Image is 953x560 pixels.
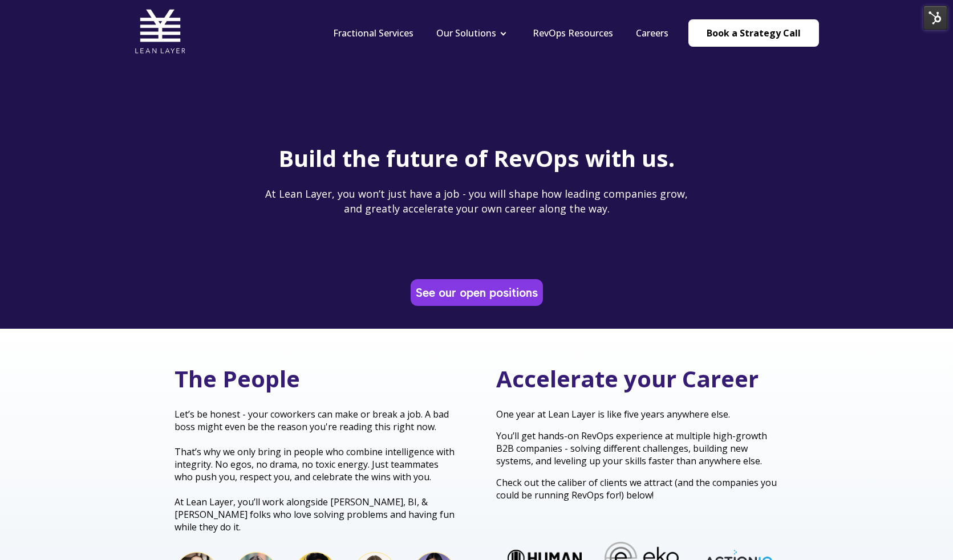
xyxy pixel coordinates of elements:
a: Our Solutions [436,27,496,39]
img: Lean Layer Logo [135,6,186,57]
span: That’s why we only bring in people who combine intelligence with integrity. No egos, no drama, no... [175,445,455,483]
img: HubSpot Tools Menu Toggle [923,6,947,30]
span: The People [175,363,300,394]
p: Check out the caliber of clients we attract (and the companies you could be running RevOps for!) ... [496,476,779,501]
span: Accelerate your Career [496,363,759,394]
p: One year at Lean Layer is like five years anywhere else. [496,408,779,420]
span: At Lean Layer, you’ll work alongside [PERSON_NAME], BI, & [PERSON_NAME] folks who love solving pr... [175,496,455,533]
div: Navigation Menu [322,27,680,39]
a: Careers [636,27,668,39]
span: Build the future of RevOps with us. [278,142,675,174]
a: Book a Strategy Call [688,19,819,47]
span: Let’s be honest - your coworkers can make or break a job. A bad boss might even be the reason you... [175,408,449,433]
a: See our open positions [413,281,541,304]
a: RevOps Resources [533,27,613,39]
a: Fractional Services [333,27,413,39]
span: At Lean Layer, you won’t just have a job - you will shape how leading companies grow, and greatly... [265,187,688,215]
p: You’ll get hands-on RevOps experience at multiple high-growth B2B companies - solving different c... [496,430,779,467]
